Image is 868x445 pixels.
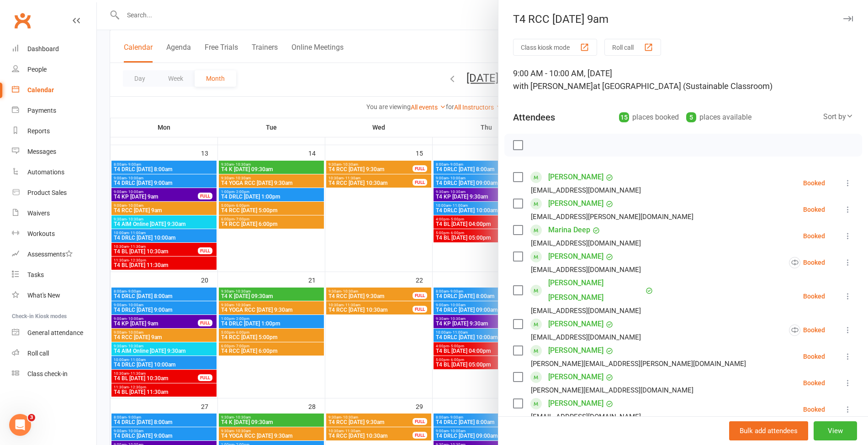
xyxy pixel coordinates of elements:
[12,203,96,224] a: Waivers
[12,224,96,244] a: Workouts
[27,168,64,176] div: Automations
[513,39,597,56] button: Class kiosk mode
[27,251,73,258] div: Assessments
[531,331,641,343] div: [EMAIL_ADDRESS][DOMAIN_NAME]
[27,45,59,52] div: Dashboard
[513,111,555,124] div: Attendees
[803,206,825,213] div: Booked
[12,343,96,364] a: Roll call
[12,323,96,343] a: General attendance kiosk mode
[619,111,679,124] div: places booked
[803,353,825,360] div: Booked
[531,211,693,223] div: [EMAIL_ADDRESS][PERSON_NAME][DOMAIN_NAME]
[28,414,35,421] span: 3
[803,380,825,386] div: Booked
[12,141,96,162] a: Messages
[12,183,96,203] a: Product Sales
[513,81,593,91] span: with [PERSON_NAME]
[531,305,641,317] div: [EMAIL_ADDRESS][DOMAIN_NAME]
[12,244,96,265] a: Assessments
[686,111,752,124] div: places available
[729,421,808,440] button: Bulk add attendees
[789,257,825,268] div: Booked
[12,80,96,100] a: Calendar
[803,233,825,239] div: Booked
[686,112,696,122] div: 5
[531,411,641,423] div: [EMAIL_ADDRESS][DOMAIN_NAME]
[12,285,96,306] a: What's New
[27,271,44,278] div: Tasks
[27,209,50,217] div: Waivers
[11,9,34,32] a: Clubworx
[12,59,96,80] a: People
[27,292,60,299] div: What's New
[27,230,55,237] div: Workouts
[12,39,96,59] a: Dashboard
[814,421,857,440] button: View
[548,223,590,237] a: Marina Deep
[27,86,54,94] div: Calendar
[27,66,47,73] div: People
[27,107,56,114] div: Payments
[548,370,603,384] a: [PERSON_NAME]
[27,127,50,135] div: Reports
[604,39,661,56] button: Roll call
[531,237,641,249] div: [EMAIL_ADDRESS][DOMAIN_NAME]
[789,325,825,336] div: Booked
[12,100,96,121] a: Payments
[27,189,67,196] div: Product Sales
[9,414,31,436] iframe: Intercom live chat
[619,112,629,122] div: 15
[27,350,49,357] div: Roll call
[548,170,603,184] a: [PERSON_NAME]
[548,196,603,211] a: [PERSON_NAME]
[513,67,853,93] div: 9:00 AM - 10:00 AM, [DATE]
[823,111,853,123] div: Sort by
[27,148,56,155] div: Messages
[12,162,96,183] a: Automations
[803,293,825,299] div: Booked
[12,265,96,285] a: Tasks
[548,317,603,331] a: [PERSON_NAME]
[803,180,825,186] div: Booked
[548,343,603,358] a: [PERSON_NAME]
[12,364,96,384] a: Class kiosk mode
[803,406,825,413] div: Booked
[548,396,603,411] a: [PERSON_NAME]
[593,81,773,91] span: at [GEOGRAPHIC_DATA] (Sustainable Classroom)
[531,358,746,370] div: [PERSON_NAME][EMAIL_ADDRESS][PERSON_NAME][DOMAIN_NAME]
[531,184,641,196] div: [EMAIL_ADDRESS][DOMAIN_NAME]
[548,276,643,305] a: [PERSON_NAME] [PERSON_NAME]
[12,121,96,141] a: Reports
[531,384,693,396] div: [PERSON_NAME][EMAIL_ADDRESS][DOMAIN_NAME]
[531,264,641,276] div: [EMAIL_ADDRESS][DOMAIN_NAME]
[498,13,868,26] div: T4 RCC [DATE] 9am
[27,329,83,336] div: General attendance
[27,370,68,377] div: Class check-in
[548,249,603,264] a: [PERSON_NAME]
